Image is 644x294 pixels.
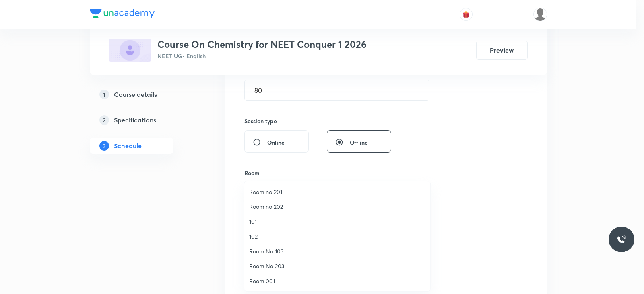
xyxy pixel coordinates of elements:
span: Room 001 [249,277,425,285]
span: Room No 103 [249,247,425,255]
span: 101 [249,217,425,226]
span: 102 [249,232,425,241]
span: Room no 201 [249,188,425,196]
span: Room No 203 [249,262,425,270]
span: Room no 202 [249,202,425,211]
